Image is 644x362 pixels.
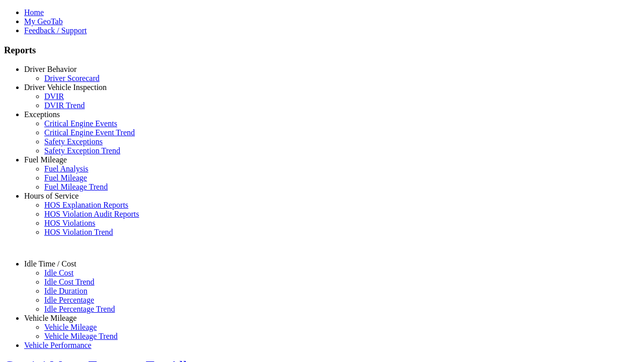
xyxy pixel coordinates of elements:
[44,332,118,340] a: Vehicle Mileage Trend
[24,155,67,164] a: Fuel Mileage
[44,219,95,227] a: HOS Violations
[44,296,94,304] a: Idle Percentage
[44,278,95,286] a: Idle Cost Trend
[44,164,89,173] a: Fuel Analysis
[44,210,139,218] a: HOS Violation Audit Reports
[44,119,117,128] a: Critical Engine Events
[44,101,85,110] a: DVIR Trend
[24,314,76,322] a: Vehicle Mileage
[24,83,107,92] a: Driver Vehicle Inspection
[44,305,115,313] a: Idle Percentage Trend
[24,17,63,26] a: My GeoTab
[44,228,113,236] a: HOS Violation Trend
[44,183,108,191] a: Fuel Mileage Trend
[44,201,128,209] a: HOS Explanation Reports
[44,92,64,101] a: DVIR
[24,65,76,73] a: Driver Behavior
[44,323,97,331] a: Vehicle Mileage
[44,268,73,277] a: Idle Cost
[24,8,44,17] a: Home
[44,146,120,155] a: Safety Exception Trend
[4,45,640,56] h3: Reports
[24,259,76,268] a: Idle Time / Cost
[44,173,87,182] a: Fuel Mileage
[24,192,78,200] a: Hours of Service
[44,128,135,137] a: Critical Engine Event Trend
[44,137,103,146] a: Safety Exceptions
[24,341,92,349] a: Vehicle Performance
[24,110,60,119] a: Exceptions
[24,26,87,35] a: Feedback / Support
[44,287,88,295] a: Idle Duration
[44,74,100,82] a: Driver Scorecard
